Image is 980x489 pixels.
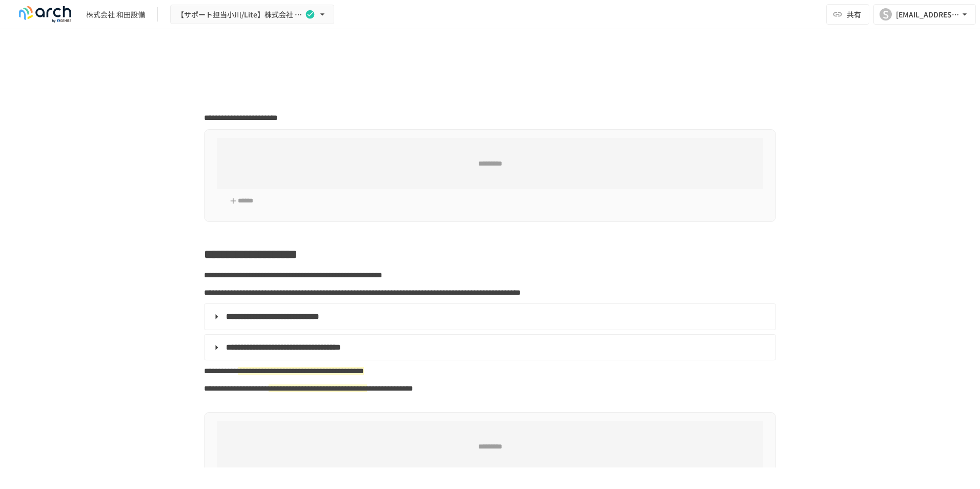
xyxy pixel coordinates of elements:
img: logo-default@2x-9cf2c760.svg [12,6,78,23]
button: 共有 [826,4,869,25]
button: S[EMAIL_ADDRESS][DOMAIN_NAME] [873,4,976,25]
div: [EMAIL_ADDRESS][DOMAIN_NAME] [896,8,959,21]
span: 共有 [847,9,861,20]
div: 株式会社 和田設備 [86,9,145,20]
span: 【サポート担当小川/Lite】株式会社 和田設備様_初期設定サポートLite [177,8,303,21]
button: 【サポート担当小川/Lite】株式会社 和田設備様_初期設定サポートLite [170,5,334,25]
div: S [880,8,892,21]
